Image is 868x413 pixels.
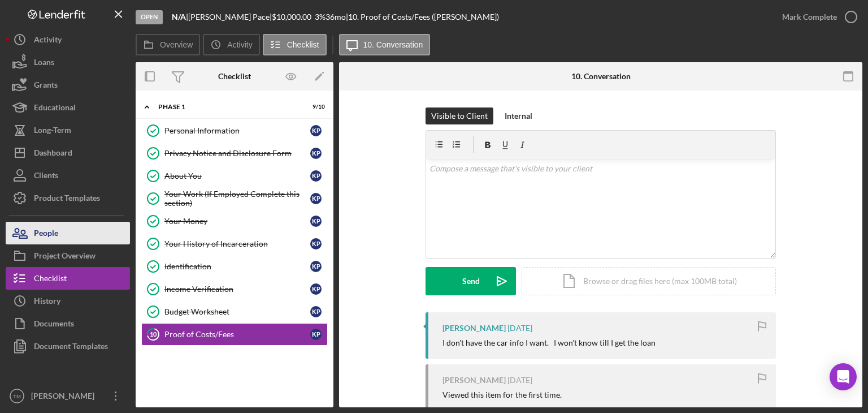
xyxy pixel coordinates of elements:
[310,148,322,159] div: K P
[310,193,322,204] div: K P
[6,96,130,119] button: Educational
[6,267,130,290] button: Checklist
[227,40,252,49] label: Activity
[164,171,310,180] div: About You
[462,267,480,295] div: Send
[141,187,328,210] a: Your Work (If Employed Complete this section)KP
[346,12,499,21] div: | 10. Proof of Costs/Fees ([PERSON_NAME])
[310,306,322,317] div: K P
[164,330,310,339] div: Proof of Costs/Fees
[310,216,322,227] div: K P
[164,126,310,135] div: Personal Information
[164,217,310,226] div: Your Money
[164,307,310,316] div: Budget Worksheet
[141,233,328,255] a: Your History of IncarcerationKP
[507,324,532,333] time: 2024-08-06 20:14
[203,34,259,55] button: Activity
[141,323,328,346] a: 10Proof of Costs/FeesKP
[505,107,532,124] div: Internal
[431,107,488,124] div: Visible to Client
[6,51,130,74] button: Loans
[172,12,186,21] b: N/A
[6,141,130,164] button: Dashboard
[34,51,54,76] div: Loans
[34,28,62,54] div: Activity
[6,187,130,209] button: Product Templates
[34,290,60,315] div: History
[6,312,130,335] button: Documents
[442,376,506,385] div: [PERSON_NAME]
[6,74,130,96] button: Grants
[426,107,493,124] button: Visible to Client
[136,34,200,55] button: Overview
[287,40,319,49] label: Checklist
[34,141,72,167] div: Dashboard
[141,210,328,233] a: Your MoneyKP
[34,335,108,360] div: Document Templates
[499,107,538,124] button: Internal
[141,165,328,187] a: About YouKP
[305,104,325,110] div: 9 / 10
[6,28,130,51] button: Activity
[6,385,130,407] button: TM[PERSON_NAME]
[6,335,130,358] button: Document Templates
[164,149,310,158] div: Privacy Notice and Disclosure Form
[164,190,310,208] div: Your Work (If Employed Complete this section)
[6,119,130,141] a: Long-Term
[782,6,837,28] div: Mark Complete
[164,285,310,294] div: Income Verification
[34,244,96,270] div: Project Overview
[571,72,631,81] div: 10. Conversation
[6,164,130,187] button: Clients
[34,74,58,99] div: Grants
[339,34,431,55] button: 10. Conversation
[141,300,328,323] a: Budget WorksheetKP
[141,278,328,300] a: Income VerificationKP
[34,187,100,212] div: Product Templates
[830,363,857,390] div: Open Intercom Messenger
[771,6,862,28] button: Mark Complete
[172,12,188,21] div: |
[507,376,532,385] time: 2024-08-06 20:13
[164,239,310,248] div: Your History of Incarceration
[272,12,315,21] div: $10,000.00
[310,238,322,249] div: K P
[141,142,328,165] a: Privacy Notice and Disclosure FormKP
[34,312,74,338] div: Documents
[442,324,506,333] div: [PERSON_NAME]
[426,267,516,295] button: Send
[13,393,21,399] text: TM
[363,40,423,49] label: 10. Conversation
[141,119,328,142] a: Personal InformationKP
[310,125,322,136] div: K P
[136,10,163,24] div: Open
[6,290,130,312] button: History
[310,283,322,295] div: K P
[150,330,157,338] tspan: 10
[310,261,322,272] div: K P
[325,12,346,21] div: 36 mo
[141,255,328,278] a: IdentificationKP
[188,12,272,21] div: [PERSON_NAME] Pace |
[6,244,130,267] button: Project Overview
[160,40,193,49] label: Overview
[34,164,58,190] div: Clients
[34,222,58,247] div: People
[6,222,130,244] button: People
[34,96,76,122] div: Educational
[34,267,67,292] div: Checklist
[158,104,297,110] div: Phase 1
[218,72,251,81] div: Checklist
[310,170,322,182] div: K P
